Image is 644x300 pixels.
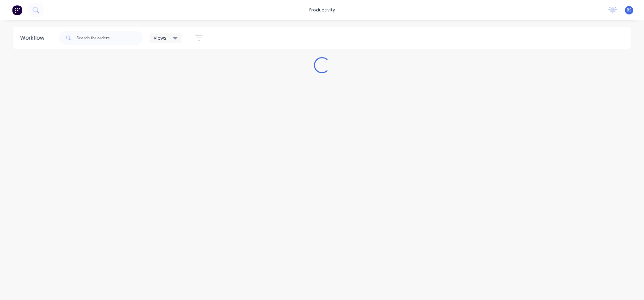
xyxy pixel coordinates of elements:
[154,34,166,41] span: Views
[12,5,22,15] img: Factory
[20,34,48,42] div: Workflow
[306,5,338,15] div: productivity
[76,31,143,45] input: Search for orders...
[627,7,632,13] span: BS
